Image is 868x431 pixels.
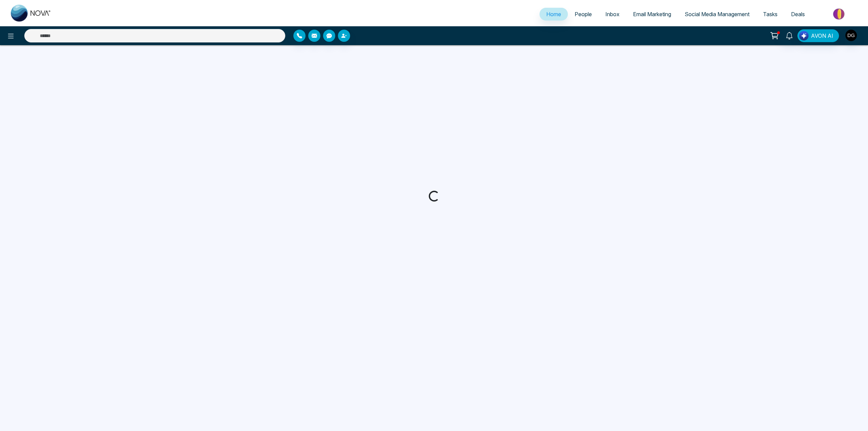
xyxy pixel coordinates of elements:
[791,11,805,18] span: Deals
[756,8,784,21] a: Tasks
[815,6,864,22] img: Market-place.gif
[797,29,839,42] button: AVON AI
[685,11,749,18] span: Social Media Management
[763,11,778,18] span: Tasks
[784,8,812,21] a: Deals
[575,11,592,18] span: People
[540,8,568,21] a: Home
[845,30,857,41] img: User Avatar
[678,8,756,21] a: Social Media Management
[633,11,671,18] span: Email Marketing
[811,32,833,40] span: AVON AI
[799,31,809,40] img: Lead Flow
[599,8,626,21] a: Inbox
[546,11,561,18] span: Home
[11,5,51,22] img: Nova CRM Logo
[568,8,599,21] a: People
[626,8,678,21] a: Email Marketing
[605,11,620,18] span: Inbox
